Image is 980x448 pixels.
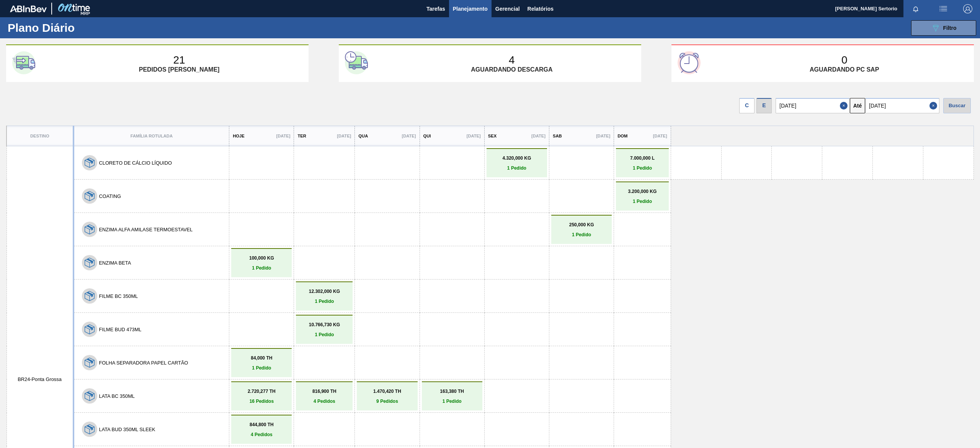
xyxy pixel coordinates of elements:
[298,299,351,304] p: 1 Pedido
[233,365,290,371] p: 1 Pedido
[471,66,552,73] p: Aguardando descarga
[467,134,481,138] p: [DATE]
[233,255,290,271] a: 100,000 KG1 Pedido
[939,4,948,13] img: userActions
[756,96,772,113] div: Visão Data de Entrega
[963,4,972,13] img: Logout
[345,51,368,74] img: second-card-icon
[233,432,290,437] p: 4 Pedidos
[810,66,879,73] p: Aguardando PC SAP
[943,98,971,113] div: Buscar
[423,134,431,138] p: Qui
[298,332,351,337] p: 1 Pedido
[943,25,957,31] span: Filtro
[359,389,415,394] p: 1.470,420 TH
[359,399,415,404] p: 9 Pedidos
[99,327,142,332] button: FILME BUD 473ML
[298,389,351,394] p: 816,900 TH
[911,20,976,36] button: Filtro
[99,193,121,199] button: COATING
[8,23,142,32] h1: Plano Diário
[99,293,138,299] button: FILME BC 350ML
[865,98,939,113] input: dd/mm/yyyy
[298,322,351,337] a: 10.766,730 KG1 Pedido
[233,355,290,371] a: 84,000 TH1 Pedido
[596,134,610,138] p: [DATE]
[298,322,351,327] p: 10.766,730 KG
[298,289,351,294] p: 12.302,000 KG
[618,189,667,204] a: 3.200,000 KG1 Pedido
[929,98,939,113] button: Close
[739,98,755,113] div: C
[85,258,95,268] img: 7hKVVNeldsGH5KwE07rPnOGsQy+SHCf9ftlnweef0E1el2YcIeEt5yaNqj+jPq4oMsVpG1vCxiwYEd4SvddTlxqBvEWZPhf52...
[10,5,47,12] img: TNhmsLtSVTkK8tSr43FrP2fwEKptu5GPRR3wAAAABJRU5ErkJggg==
[85,358,95,368] img: 7hKVVNeldsGH5KwE07rPnOGsQy+SHCf9ftlnweef0E1el2YcIeEt5yaNqj+jPq4oMsVpG1vCxiwYEd4SvddTlxqBvEWZPhf52...
[233,355,290,361] p: 84,000 TH
[618,155,667,171] a: 7.000,000 L1 Pedido
[553,232,610,237] p: 1 Pedido
[618,189,667,194] p: 3.200,000 KG
[424,399,480,404] p: 1 Pedido
[528,4,554,13] span: Relatórios
[233,389,290,394] p: 2.720,277 TH
[85,224,95,234] img: 7hKVVNeldsGH5KwE07rPnOGsQy+SHCf9ftlnweef0E1el2YcIeEt5yaNqj+jPq4oMsVpG1vCxiwYEd4SvddTlxqBvEWZPhf52...
[678,51,701,74] img: third-card-icon
[426,4,445,13] span: Tarefas
[618,165,667,171] p: 1 Pedido
[233,265,290,271] p: 1 Pedido
[297,134,306,138] p: Ter
[85,324,95,334] img: 7hKVVNeldsGH5KwE07rPnOGsQy+SHCf9ftlnweef0E1el2YcIeEt5yaNqj+jPq4oMsVpG1vCxiwYEd4SvddTlxqBvEWZPhf52...
[488,165,545,171] p: 1 Pedido
[298,389,351,404] a: 816,900 TH4 Pedidos
[424,389,480,394] p: 163,380 TH
[617,134,627,138] p: Dom
[402,134,416,138] p: [DATE]
[553,222,610,237] a: 250,000 KG1 Pedido
[99,260,131,266] button: ENZIMA BETA
[359,389,415,404] a: 1.470,420 TH9 Pedidos
[99,427,155,432] button: LATA BUD 350ML SLEEK
[776,98,850,113] input: dd/mm/yyyy
[233,399,290,404] p: 16 Pedidos
[233,134,244,138] p: Hoje
[85,291,95,301] img: 7hKVVNeldsGH5KwE07rPnOGsQy+SHCf9ftlnweef0E1el2YcIeEt5yaNqj+jPq4oMsVpG1vCxiwYEd4SvddTlxqBvEWZPhf52...
[233,422,290,427] p: 844,800 TH
[337,134,351,138] p: [DATE]
[840,98,850,113] button: Close
[531,134,546,138] p: [DATE]
[173,54,185,66] p: 21
[424,389,480,404] a: 163,380 TH1 Pedido
[298,289,351,304] a: 12.302,000 KG1 Pedido
[233,389,290,404] a: 2.720,277 TH16 Pedidos
[85,191,95,201] img: 7hKVVNeldsGH5KwE07rPnOGsQy+SHCf9ftlnweef0E1el2YcIeEt5yaNqj+jPq4oMsVpG1vCxiwYEd4SvddTlxqBvEWZPhf52...
[85,391,95,401] img: 7hKVVNeldsGH5KwE07rPnOGsQy+SHCf9ftlnweef0E1el2YcIeEt5yaNqj+jPq4oMsVpG1vCxiwYEd4SvddTlxqBvEWZPhf52...
[99,160,172,166] button: CLORETO DE CÁLCIO LÍQUIDO
[488,155,545,161] p: 4.320,000 KG
[85,424,95,434] img: 7hKVVNeldsGH5KwE07rPnOGsQy+SHCf9ftlnweef0E1el2YcIeEt5yaNqj+jPq4oMsVpG1vCxiwYEd4SvddTlxqBvEWZPhf52...
[99,393,135,399] button: LATA BC 350ML
[850,98,865,113] button: Até
[756,98,772,113] div: E
[85,158,95,168] img: 7hKVVNeldsGH5KwE07rPnOGsQy+SHCf9ftlnweef0E1el2YcIeEt5yaNqj+jPq4oMsVpG1vCxiwYEd4SvddTlxqBvEWZPhf52...
[618,155,667,161] p: 7.000,000 L
[553,222,610,227] p: 250,000 KG
[99,227,193,232] button: ENZIMA ALFA AMILASE TERMOESTAVEL
[358,134,368,138] p: Qua
[73,126,229,146] th: Família Rotulada
[233,422,290,437] a: 844,800 TH4 Pedidos
[276,134,290,138] p: [DATE]
[618,199,667,204] p: 1 Pedido
[453,4,488,13] span: Planejamento
[12,51,35,74] img: first-card-icon
[233,255,290,261] p: 100,000 KG
[99,360,188,366] button: FOLHA SEPARADORA PAPEL CARTÃO
[495,4,520,13] span: Gerencial
[7,126,73,146] th: Destino
[509,54,515,66] p: 4
[298,399,351,404] p: 4 Pedidos
[903,3,928,14] button: Notificações
[139,66,220,73] p: Pedidos [PERSON_NAME]
[841,54,848,66] p: 0
[488,134,497,138] p: Sex
[739,96,755,113] div: Visão data de Coleta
